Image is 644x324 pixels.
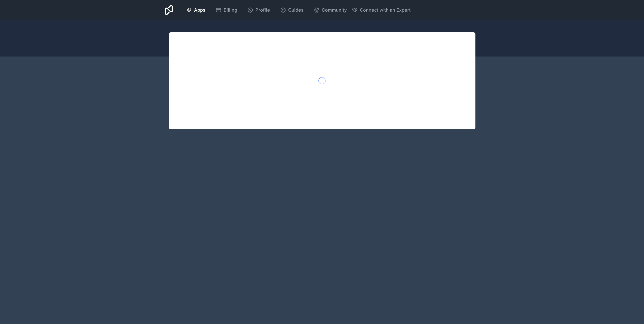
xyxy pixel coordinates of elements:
[194,7,205,14] span: Apps
[360,7,411,14] span: Connect with an Expert
[322,7,347,14] span: Community
[352,7,411,14] button: Connect with an Expert
[276,5,308,16] a: Guides
[243,5,274,16] a: Profile
[211,5,241,16] a: Billing
[310,5,351,16] a: Community
[255,7,270,14] span: Profile
[182,5,209,16] a: Apps
[288,7,304,14] span: Guides
[224,7,237,14] span: Billing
